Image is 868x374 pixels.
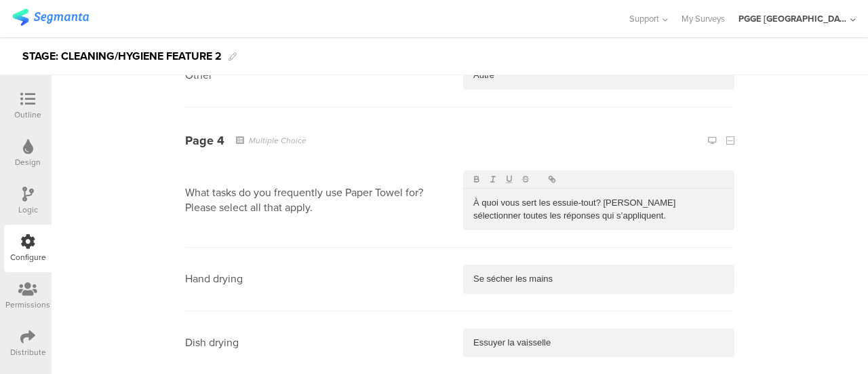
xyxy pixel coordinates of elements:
span: Other [185,67,212,83]
div: Outline [14,109,41,121]
p: Essuyer la vaisselle [473,337,724,349]
div: PGGE [GEOGRAPHIC_DATA] [738,12,847,25]
div: Permissions [5,299,50,311]
div: STAGE: CLEANING/HYGIENE FEATURE 2 [22,45,222,67]
span: Dish drying [185,335,239,350]
div: Design [15,156,41,168]
p: Se sécher les mains [473,273,724,285]
p: Autre [473,69,724,81]
p: What tasks do you frequently use Paper Towel for? Please select all that apply. [185,185,441,216]
div: Page 4 [185,134,224,147]
p: À quoi vous sert les essuie-tout? [PERSON_NAME] sélectionner toutes les réponses qui s’appliquent. [473,197,724,222]
img: segmanta logo [12,9,89,26]
span: Hand drying [185,271,243,286]
div: Distribute [10,346,46,358]
em: Multiple Choice [249,134,307,147]
span: Support [629,12,659,25]
div: Configure [10,251,46,263]
div: Logic [18,204,38,216]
